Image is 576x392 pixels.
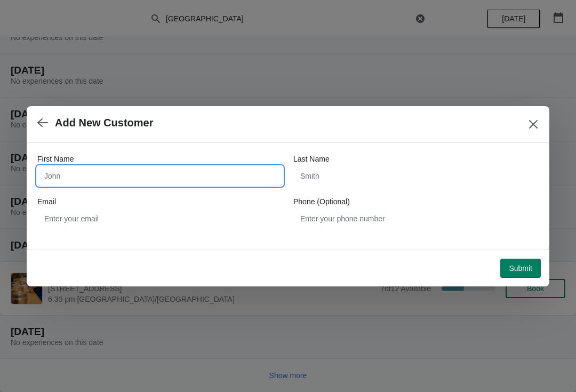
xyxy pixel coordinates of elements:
button: Submit [500,259,541,278]
label: Phone (Optional) [293,196,350,207]
label: First Name [37,154,74,164]
h2: Add New Customer [55,117,153,129]
label: Last Name [293,154,330,164]
input: John [37,166,283,186]
button: Close [524,115,543,134]
input: Enter your phone number [293,209,539,228]
input: Enter your email [37,209,283,228]
label: Email [37,196,56,207]
span: Submit [509,264,532,273]
input: Smith [293,166,539,186]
